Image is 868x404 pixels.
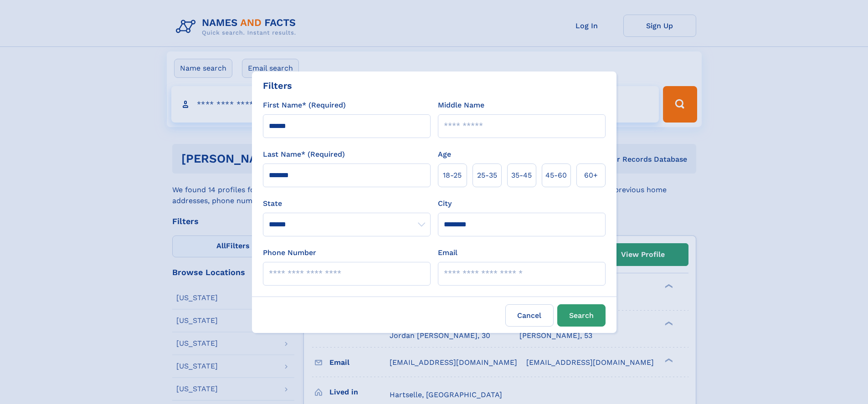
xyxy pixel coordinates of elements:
label: Phone Number [263,247,316,258]
label: Email [438,247,457,258]
span: 45‑60 [545,170,567,181]
span: 18‑25 [443,170,462,181]
label: City [438,198,452,209]
label: Age [438,149,451,160]
span: 35‑45 [511,170,532,181]
label: State [263,198,431,209]
div: Filters [263,79,292,92]
span: 60+ [584,170,598,181]
button: Search [557,304,606,327]
label: Cancel [505,304,554,327]
label: First Name* (Required) [263,100,346,111]
span: 25‑35 [477,170,497,181]
label: Last Name* (Required) [263,149,345,160]
label: Middle Name [438,100,484,111]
